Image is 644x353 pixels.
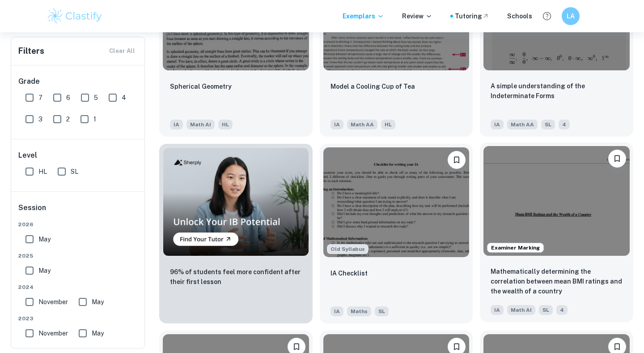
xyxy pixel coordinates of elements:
[507,305,535,315] span: Math AI
[18,202,138,220] h6: Session
[559,120,570,129] span: 4
[491,267,623,296] p: Mathematically determining the correlation between mean BMI ratings and the wealth of a country
[507,11,532,21] a: Schools
[38,234,51,244] span: May
[170,82,232,91] p: Spherical Geometry
[18,283,138,291] span: 2024
[163,147,309,256] img: Thumbnail
[381,120,395,129] span: HL
[38,93,42,103] span: 7
[541,120,555,129] span: SL
[330,82,415,91] p: Model a Cooling Cup of Tea
[507,120,538,129] span: Math AA
[491,120,504,129] span: IA
[93,114,96,124] span: 1
[556,305,568,315] span: 4
[71,167,78,176] span: SL
[92,328,104,338] span: May
[608,150,626,168] button: Bookmark
[347,120,377,129] span: Math AA
[18,150,138,161] h6: Level
[327,244,369,254] span: Old Syllabus
[539,305,553,315] span: SL
[323,147,470,257] img: Maths IA example thumbnail: IA Checklist
[483,146,630,256] img: Math AI IA example thumbnail: Mathematically determining the correlati
[480,144,633,323] a: Examiner MarkingBookmarkMathematically determining the correlation between mean BMI ratings and t...
[18,45,44,57] h6: Filters
[18,314,138,323] span: 2023
[327,244,369,254] div: Although this IA is written for the old math syllabus (last exam in November 2020), the current I...
[170,267,302,287] p: 96% of students feel more confident after their first lesson
[38,266,51,276] span: May
[343,11,384,21] p: Exemplars
[455,11,489,21] a: Tutoring
[491,81,623,101] p: A simple understanding of the Indeterminate Forms
[186,120,215,129] span: Math AI
[330,268,368,278] p: IA Checklist
[47,7,103,25] img: Clastify logo
[491,305,504,315] span: IA
[38,114,42,124] span: 3
[122,93,126,103] span: 4
[330,120,343,129] span: IA
[375,306,389,316] span: SL
[18,252,138,260] span: 2025
[402,11,432,21] p: Review
[92,297,104,307] span: May
[566,11,576,21] h6: LA
[330,306,343,316] span: IA
[38,328,68,338] span: November
[448,151,466,169] button: Bookmark
[18,220,138,228] span: 2026
[66,114,70,124] span: 2
[159,144,313,323] a: Thumbnail96% of students feel more confident after their first lesson
[562,7,580,25] button: LA
[487,244,543,252] span: Examiner Marking
[218,120,233,129] span: HL
[347,306,371,316] span: Maths
[18,76,138,87] h6: Grade
[66,93,70,103] span: 6
[320,144,473,323] a: Although this IA is written for the old math syllabus (last exam in November 2020), the current I...
[38,167,47,176] span: HL
[539,9,555,24] button: Help and Feedback
[38,297,68,307] span: November
[170,120,183,129] span: IA
[94,93,98,103] span: 5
